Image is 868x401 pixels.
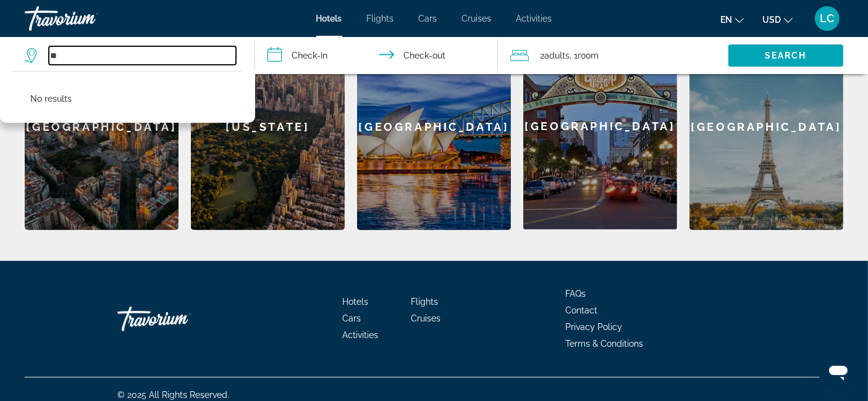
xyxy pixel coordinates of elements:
[565,322,622,332] a: Privacy Policy
[565,305,597,315] a: Contact
[720,10,744,28] button: Change language
[462,14,492,23] a: Cruises
[689,23,843,230] a: [GEOGRAPHIC_DATA]
[578,51,599,60] span: Room
[523,23,677,230] a: [GEOGRAPHIC_DATA]
[765,51,807,60] span: Search
[570,47,599,64] span: , 1
[25,2,148,35] a: Travorium
[30,90,72,107] p: No results
[316,14,342,23] a: Hotels
[762,10,793,28] button: Change currency
[516,14,552,23] a: Activities
[342,330,378,340] a: Activities
[720,15,732,25] span: en
[565,339,643,349] a: Terms & Conditions
[762,15,781,25] span: USD
[411,297,438,307] a: Flights
[255,37,498,74] button: Check in and out dates
[819,352,858,391] iframe: Button to launch messaging window
[342,313,361,323] a: Cars
[357,23,511,230] a: [GEOGRAPHIC_DATA]
[367,14,394,23] a: Flights
[728,44,843,67] button: Search
[191,23,345,230] a: [US_STATE]
[117,300,241,337] a: Travorium
[342,297,368,307] a: Hotels
[498,37,728,74] button: Travelers: 2 adults, 0 children
[565,289,586,299] a: FAQs
[544,51,570,60] span: Adults
[811,6,843,31] button: User Menu
[411,313,440,323] a: Cruises
[117,390,229,400] span: © 2025 All Rights Reserved.
[540,47,570,64] span: 2
[419,14,437,23] a: Cars
[25,23,179,230] a: [GEOGRAPHIC_DATA]
[820,12,835,25] span: LC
